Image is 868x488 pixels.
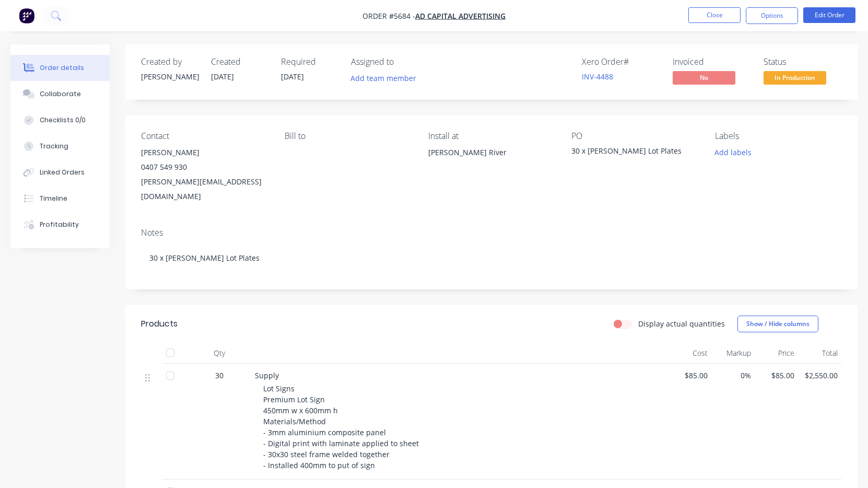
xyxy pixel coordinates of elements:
[709,145,757,159] button: Add labels
[141,318,178,330] div: Products
[141,145,268,160] div: [PERSON_NAME]
[571,145,698,160] div: 30 x [PERSON_NAME] Lot Plates
[141,71,198,82] div: [PERSON_NAME]
[40,63,84,73] div: Order details
[40,115,86,125] div: Checklists 0/0
[10,159,110,185] button: Linked Orders
[688,7,741,23] button: Close
[737,316,818,332] button: Show / Hide columns
[141,175,268,204] div: [PERSON_NAME][EMAIL_ADDRESS][DOMAIN_NAME]
[40,89,81,99] div: Collaborate
[40,194,67,203] div: Timeline
[10,133,110,159] button: Tracking
[10,212,110,238] button: Profitability
[746,7,798,24] button: Options
[764,71,826,84] span: In Production
[10,81,110,107] button: Collaborate
[428,145,555,179] div: [PERSON_NAME] River
[10,185,110,212] button: Timeline
[362,11,415,21] span: Order #5684 -
[582,57,660,67] div: Xero Order #
[40,220,79,229] div: Profitability
[428,145,555,160] div: [PERSON_NAME] River
[211,72,234,82] span: [DATE]
[712,343,755,364] div: Markup
[638,318,725,329] label: Display actual quantities
[281,72,304,82] span: [DATE]
[211,57,268,67] div: Created
[141,160,268,175] div: 0407 549 930
[803,7,855,23] button: Edit Order
[141,242,842,274] div: 30 x [PERSON_NAME] Lot Plates
[188,343,251,364] div: Qty
[351,57,455,67] div: Assigned to
[40,142,68,151] div: Tracking
[141,131,268,141] div: Contact
[263,384,419,470] span: Lot Signs Premium Lot Sign 450mm w x 600mm h Materials/Method - 3mm aluminium composite panel - D...
[764,71,826,87] button: In Production
[428,131,555,141] div: Install at
[351,71,422,85] button: Add team member
[281,57,338,67] div: Required
[759,370,794,381] span: $85.00
[10,55,110,81] button: Order details
[668,343,712,364] div: Cost
[755,343,799,364] div: Price
[40,168,85,177] div: Linked Orders
[255,370,279,380] span: Supply
[764,57,842,67] div: Status
[803,370,838,381] span: $2,550.00
[715,131,842,141] div: Labels
[673,57,751,67] div: Invoiced
[415,11,506,21] a: Ad Capital Advertising
[673,370,708,381] span: $85.00
[141,145,268,204] div: [PERSON_NAME]0407 549 930[PERSON_NAME][EMAIL_ADDRESS][DOMAIN_NAME]
[215,370,224,381] span: 30
[582,72,613,82] a: INV-4488
[19,8,34,24] img: Factory
[673,71,735,84] span: No
[345,71,422,85] button: Add team member
[285,131,412,141] div: Bill to
[716,370,751,381] span: 0%
[10,107,110,133] button: Checklists 0/0
[799,343,842,364] div: Total
[141,228,842,238] div: Notes
[141,57,198,67] div: Created by
[571,131,698,141] div: PO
